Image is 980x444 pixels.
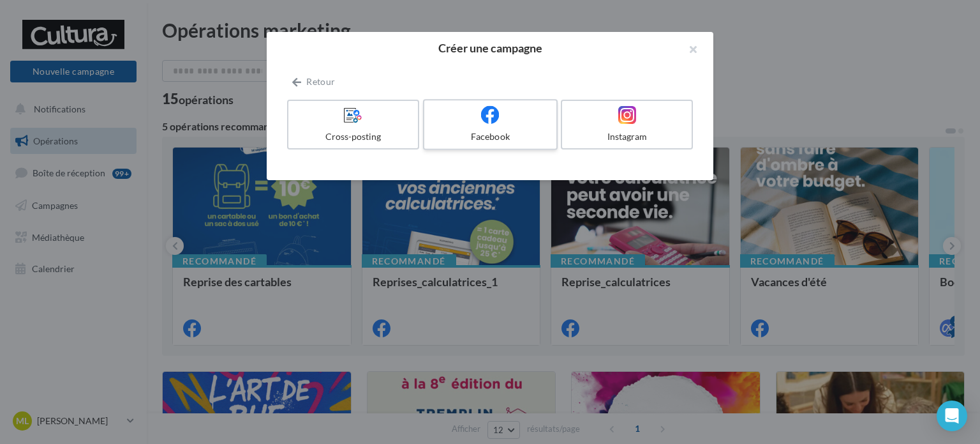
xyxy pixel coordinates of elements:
[293,130,413,143] div: Cross-posting
[567,130,687,143] div: Instagram
[937,401,967,431] div: Open Intercom Messenger
[429,130,551,143] div: Facebook
[287,74,340,89] button: Retour
[287,42,693,54] h2: Créer une campagne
